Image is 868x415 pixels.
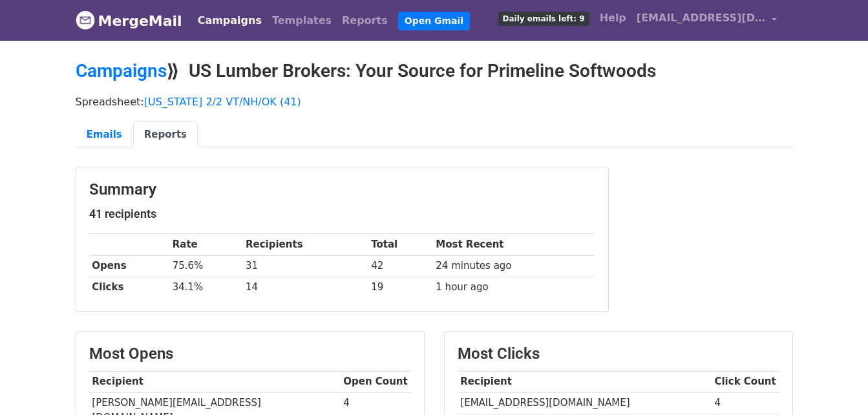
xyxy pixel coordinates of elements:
h2: ⟫ US Lumber Brokers: Your Source for Primeline Softwoods [76,60,793,82]
h5: 41 recipients [89,207,595,221]
td: 75.6% [169,255,242,277]
th: Rate [169,234,242,255]
th: Most Recent [433,234,595,255]
th: Open Count [341,371,411,392]
a: Campaigns [76,60,167,81]
a: Reports [337,8,393,34]
img: MergeMail logo [76,10,95,30]
th: Total [368,234,432,255]
p: Spreadsheet: [76,95,793,109]
a: [EMAIL_ADDRESS][DOMAIN_NAME] [631,5,783,36]
th: Clicks [89,277,169,298]
td: [EMAIL_ADDRESS][DOMAIN_NAME] [458,392,712,414]
td: 24 minutes ago [433,255,595,277]
td: 14 [242,277,368,298]
td: 31 [242,255,368,277]
td: 1 hour ago [433,277,595,298]
td: 34.1% [169,277,242,298]
span: [EMAIL_ADDRESS][DOMAIN_NAME] [637,10,766,26]
th: Click Count [712,371,779,392]
th: Recipients [242,234,368,255]
th: Recipient [89,371,341,392]
a: Reports [133,122,198,148]
td: 4 [712,392,779,414]
a: Open Gmail [398,12,470,30]
a: Campaigns [193,8,267,34]
h3: Most Opens [89,345,411,363]
th: Recipient [458,371,712,392]
a: Templates [267,8,337,34]
a: MergeMail [76,7,182,34]
th: Opens [89,255,169,277]
iframe: Chat Widget [803,353,868,415]
h3: Most Clicks [458,345,779,363]
td: 19 [368,277,432,298]
a: Daily emails left: 9 [493,5,595,31]
span: Daily emails left: 9 [498,12,589,26]
a: Help [595,5,631,31]
td: 42 [368,255,432,277]
a: Emails [76,122,133,148]
a: [US_STATE] 2/2 VT/NH/OK (41) [144,96,301,108]
h3: Summary [89,180,595,199]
